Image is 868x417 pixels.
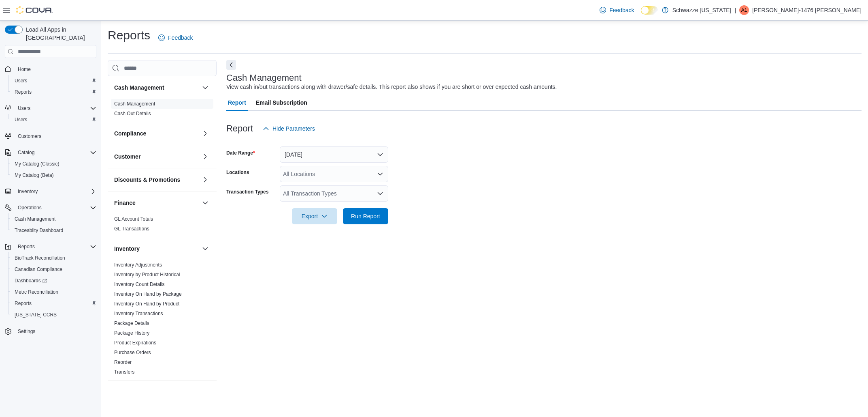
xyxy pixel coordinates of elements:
span: Reorder [114,359,132,365]
span: Email Subscription [256,95,307,111]
a: Dashboards [8,275,100,286]
span: Package History [114,330,149,336]
a: Home [15,64,34,74]
button: Compliance [114,129,199,138]
button: Discounts & Promotions [200,175,210,185]
span: Hide Parameters [272,125,315,133]
span: My Catalog (Classic) [11,159,96,169]
button: Run Report [343,208,388,224]
button: Home [2,63,100,75]
span: Reports [11,299,96,308]
span: Feedback [168,34,193,42]
button: Finance [114,199,199,207]
span: Traceabilty Dashboard [15,227,63,234]
a: Inventory Adjustments [114,262,162,268]
span: Customers [15,131,96,141]
span: Operations [18,204,42,211]
span: Metrc Reconciliation [11,287,96,297]
span: Traceabilty Dashboard [11,226,96,235]
p: [PERSON_NAME]-1476 [PERSON_NAME] [752,5,862,15]
button: Customers [2,130,100,142]
a: GL Transactions [114,226,149,232]
button: Users [2,103,100,114]
a: Customers [15,131,45,141]
a: Product Expirations [114,340,156,346]
h3: Compliance [114,129,146,138]
span: Inventory On Hand by Product [114,301,179,307]
span: Inventory [18,188,38,195]
span: [US_STATE] CCRS [15,312,57,318]
a: Inventory On Hand by Product [114,301,179,307]
a: Traceabilty Dashboard [11,226,66,235]
button: Loyalty [200,387,210,397]
button: Cash Management [8,213,100,225]
input: Dark Mode [641,6,658,15]
span: A1 [741,5,747,15]
span: Purchase Orders [114,349,151,356]
a: Canadian Compliance [11,264,66,274]
button: My Catalog (Classic) [8,158,100,170]
label: Date Range [226,150,255,156]
button: Compliance [200,129,210,138]
h3: Cash Management [114,84,164,92]
a: GL Account Totals [114,216,153,222]
span: Dark Mode [641,15,641,15]
a: Metrc Reconciliation [11,287,62,297]
span: Users [15,116,27,123]
span: Users [11,76,96,86]
a: Inventory On Hand by Package [114,291,182,297]
button: Catalog [15,148,38,157]
a: Users [11,115,30,125]
span: Package Details [114,320,149,327]
span: Catalog [18,149,34,156]
span: BioTrack Reconciliation [15,255,65,261]
span: Inventory Transactions [114,310,163,317]
button: Users [15,103,34,113]
button: Users [8,75,100,86]
button: Settings [2,325,100,337]
h3: Cash Management [226,73,302,83]
span: Washington CCRS [11,310,96,320]
a: Transfers [114,369,134,375]
span: Run Report [351,212,380,220]
h3: Inventory [114,245,140,253]
button: BioTrack Reconciliation [8,252,100,264]
a: Settings [15,327,38,336]
div: Cash Management [108,99,217,122]
button: Loyalty [114,388,199,396]
span: BioTrack Reconciliation [11,253,96,263]
span: Catalog [15,148,96,157]
img: Cova [16,6,53,14]
h3: Finance [114,199,136,207]
a: Purchase Orders [114,350,151,355]
span: My Catalog (Beta) [15,172,54,178]
a: Inventory Transactions [114,311,163,316]
span: Settings [15,326,96,336]
span: Users [15,77,27,84]
a: Cash Out Details [114,111,151,116]
p: Schwazze [US_STATE] [672,5,732,15]
button: Canadian Compliance [8,264,100,275]
div: View cash in/out transactions along with drawer/safe details. This report also shows if you are s... [226,83,557,91]
span: Home [18,66,31,73]
button: Hide Parameters [260,120,318,137]
a: Cash Management [11,214,59,224]
button: Cash Management [200,83,210,92]
h3: Discounts & Promotions [114,176,180,184]
a: Package Details [114,320,149,326]
a: Inventory Count Details [114,282,165,287]
h1: Reports [108,27,150,43]
span: Product Expirations [114,340,156,346]
button: Inventory [2,186,100,197]
button: Reports [15,242,38,251]
h3: Report [226,124,253,133]
button: Open list of options [377,171,383,177]
a: My Catalog (Classic) [11,159,63,169]
button: Customer [200,152,210,161]
button: Inventory [114,245,199,253]
span: Export [297,208,332,224]
span: Inventory Count Details [114,281,165,288]
button: My Catalog (Beta) [8,170,100,181]
span: Report [228,95,246,111]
